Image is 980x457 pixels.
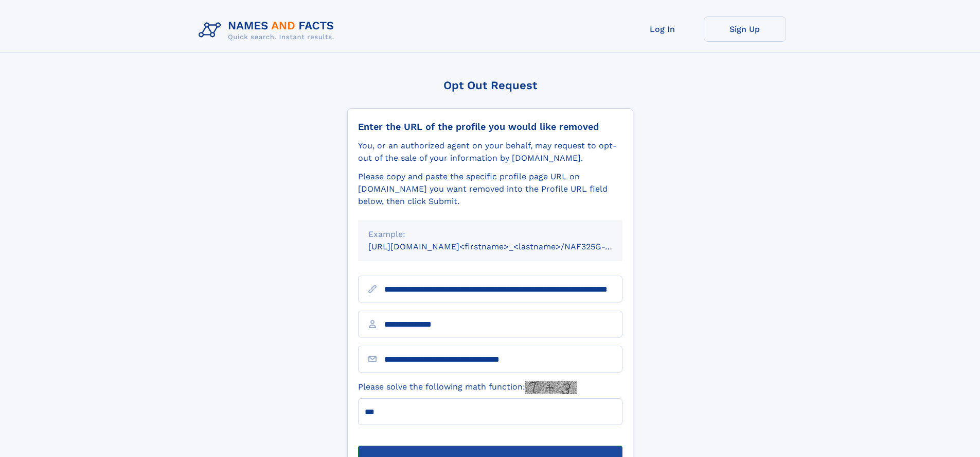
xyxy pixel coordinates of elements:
[704,16,786,42] a: Sign Up
[368,242,642,251] small: [URL][DOMAIN_NAME]<firstname>_<lastname>/NAF325G-xxxxxxxx
[621,16,704,42] a: Log In
[347,79,633,92] div: Opt Out Request
[358,121,622,132] div: Enter the URL of the profile you would like removed
[358,381,577,394] label: Please solve the following math function:
[358,140,622,164] div: You, or an authorized agent on your behalf, may request to opt-out of the sale of your informatio...
[194,16,343,44] img: Logo Names and Facts
[368,228,612,241] div: Example:
[358,171,622,208] div: Please copy and paste the specific profile page URL on [DOMAIN_NAME] you want removed into the Pr...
